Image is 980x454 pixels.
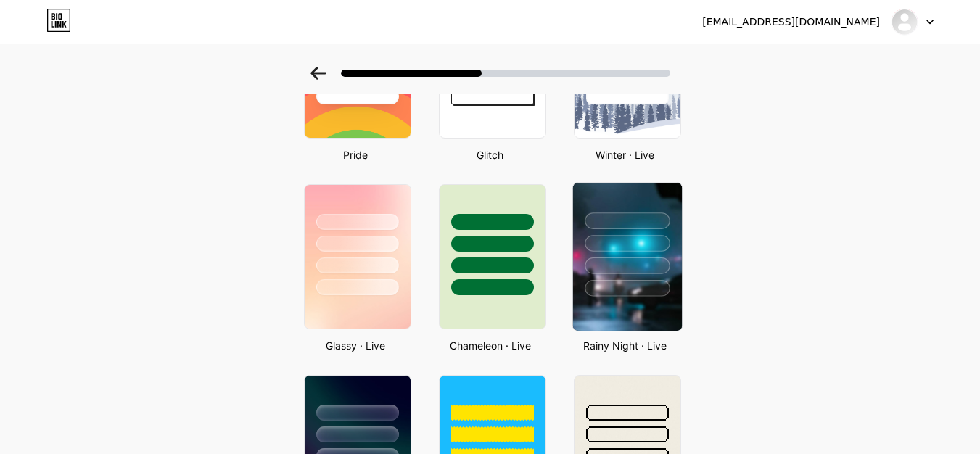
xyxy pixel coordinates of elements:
div: Chameleon · Live [435,338,546,353]
img: verifiednursingexams [891,8,918,36]
div: Winter · Live [569,147,681,162]
img: rainy_night.jpg [572,183,681,331]
div: Rainy Night · Live [569,338,681,353]
div: [EMAIL_ADDRESS][DOMAIN_NAME] [702,15,880,30]
div: Pride [300,147,411,162]
div: Glitch [435,147,546,162]
div: Glassy · Live [300,338,411,353]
